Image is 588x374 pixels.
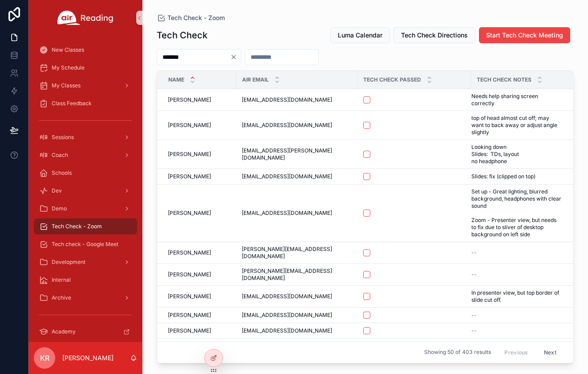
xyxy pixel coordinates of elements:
a: [PERSON_NAME] [168,293,231,300]
span: Slides: fix (clipped on top) [471,173,535,180]
a: -- [471,249,562,256]
a: Set up - Great lighting, blurred background, headphones with clear sound Zoom - Presenter view, b... [471,188,562,238]
a: Sessions [34,129,137,145]
span: Development [52,259,85,266]
a: [PERSON_NAME][EMAIL_ADDRESS][DOMAIN_NAME] [242,246,352,260]
button: Luma Calendar [330,27,390,43]
a: [PERSON_NAME][EMAIL_ADDRESS][DOMAIN_NAME] [242,267,352,282]
span: Schools [52,169,72,177]
span: -- [471,327,477,334]
button: Start Tech Check Meeting [479,27,570,43]
span: Class Feedback [52,100,92,107]
span: Archive [52,294,71,301]
span: Coach [52,152,68,159]
a: New Classes [34,42,137,58]
a: [PERSON_NAME] [168,210,231,217]
a: [EMAIL_ADDRESS][DOMAIN_NAME] [242,293,352,300]
span: [PERSON_NAME] [168,173,211,180]
a: Tech Check - Zoom [157,13,225,22]
span: Showing 50 of 403 results [424,349,491,356]
span: Tech Check - Zoom [52,223,102,230]
button: Next [538,345,563,359]
a: Needs help sharing screen correctly [471,93,562,107]
span: [PERSON_NAME] [168,271,211,278]
h1: Tech Check [157,29,207,41]
a: Demo [34,201,137,217]
a: Schools [34,165,137,181]
span: Air Email [242,76,269,83]
span: KR [40,353,49,363]
a: top of head almost cut off; may want to back away or adjust angle slightly [471,115,562,136]
a: [EMAIL_ADDRESS][DOMAIN_NAME] [242,122,352,129]
a: [PERSON_NAME] [168,249,231,256]
span: Tech Check Notes [477,76,531,83]
span: Tech Check Directions [401,31,468,40]
span: New Classes [52,46,84,53]
span: Name [168,76,184,83]
span: [PERSON_NAME] [168,151,211,158]
a: Looking down Slides: TDs, layout no headphone [471,144,562,165]
a: [EMAIL_ADDRESS][DOMAIN_NAME] [242,210,352,217]
a: Class Feedback [34,95,137,111]
span: [PERSON_NAME] [168,249,211,256]
span: [EMAIL_ADDRESS][DOMAIN_NAME] [242,96,332,103]
span: Sessions [52,134,74,141]
span: [EMAIL_ADDRESS][DOMAIN_NAME] [242,312,332,319]
a: Tech Check - Zoom [34,218,137,234]
a: Academy [34,324,137,340]
span: -- [471,271,477,278]
a: [PERSON_NAME] [168,151,231,158]
span: [PERSON_NAME] [168,122,211,129]
a: Archive [34,290,137,306]
span: Tech check - Google Meet [52,241,118,248]
span: Start Tech Check Meeting [486,31,563,40]
a: [EMAIL_ADDRESS][PERSON_NAME][DOMAIN_NAME] [242,147,352,161]
span: [EMAIL_ADDRESS][DOMAIN_NAME] [242,122,332,129]
span: [EMAIL_ADDRESS][DOMAIN_NAME] [242,293,332,300]
a: Internal [34,272,137,288]
a: -- [471,327,562,334]
a: My Classes [34,78,137,94]
a: [EMAIL_ADDRESS][DOMAIN_NAME] [242,96,352,103]
span: My Schedule [52,64,85,71]
span: [PERSON_NAME] [168,293,211,300]
a: Tech check - Google Meet [34,236,137,252]
a: [PERSON_NAME] [168,173,231,180]
span: Academy [52,328,76,335]
a: My Schedule [34,60,137,76]
button: Tech Check Directions [393,27,475,43]
span: [PERSON_NAME] [168,210,211,217]
a: [EMAIL_ADDRESS][DOMAIN_NAME] [242,173,352,180]
span: [PERSON_NAME] [168,327,211,334]
span: [EMAIL_ADDRESS][DOMAIN_NAME] [242,210,332,217]
a: -- [471,312,562,319]
a: Development [34,254,137,270]
p: [PERSON_NAME] [62,353,114,362]
span: Tech Check Passed [363,76,421,83]
a: Coach [34,147,137,163]
a: [EMAIL_ADDRESS][DOMAIN_NAME] [242,327,352,334]
a: [PERSON_NAME] [168,96,231,103]
span: Tech Check - Zoom [167,13,225,22]
span: Dev [52,187,62,194]
span: [PERSON_NAME] [168,312,211,319]
span: Internal [52,276,71,284]
a: In presenter view, but top border of slide cut off. [471,289,562,304]
a: [PERSON_NAME] [168,271,231,278]
button: Clear [230,53,241,61]
img: App logo [57,11,114,25]
a: [EMAIL_ADDRESS][DOMAIN_NAME] [242,312,352,319]
a: Slides: fix (clipped on top) [471,173,562,180]
span: Luma Calendar [338,31,382,40]
span: [PERSON_NAME] [168,96,211,103]
a: [PERSON_NAME] [168,312,231,319]
span: -- [471,312,477,319]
